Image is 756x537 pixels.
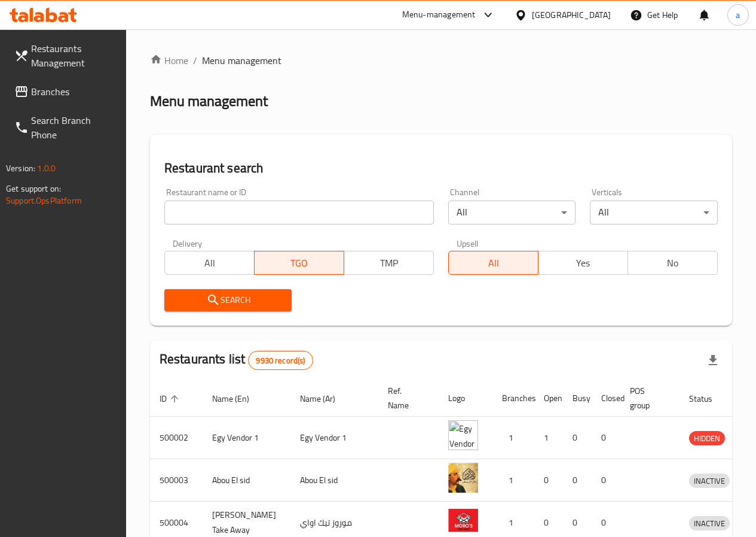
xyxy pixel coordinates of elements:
[150,53,732,68] nav: breadcrumb
[689,432,725,445] span: HIDDEN
[492,417,534,459] td: 1
[170,254,250,272] span: All
[689,474,730,488] span: INACTIVE
[349,254,429,272] span: TMP
[590,201,718,224] div: All
[290,459,378,502] td: Abou El sid
[630,384,665,412] span: POS group
[439,380,492,417] th: Logo
[628,251,718,275] button: No
[6,160,35,176] span: Version:
[448,505,478,535] img: Moro's Take Away
[454,254,534,272] span: All
[173,239,203,247] label: Delivery
[534,417,563,459] td: 1
[37,160,56,176] span: 1.0.0
[150,53,188,68] a: Home
[5,34,126,77] a: Restaurants Management
[448,463,478,493] img: Abou El sid
[563,459,592,502] td: 0
[534,459,563,502] td: 0
[543,254,623,272] span: Yes
[689,392,728,406] span: Status
[160,392,182,406] span: ID
[5,77,126,106] a: Branches
[388,384,424,412] span: Ref. Name
[592,459,620,502] td: 0
[492,459,534,502] td: 1
[164,251,255,275] button: All
[259,254,339,272] span: TGO
[160,350,313,370] h2: Restaurants list
[538,251,628,275] button: Yes
[448,251,538,275] button: All
[6,181,61,196] span: Get support on:
[563,380,592,417] th: Busy
[532,8,611,22] div: [GEOGRAPHIC_DATA]
[689,431,725,445] div: HIDDEN
[563,417,592,459] td: 0
[31,84,117,99] span: Branches
[300,392,351,406] span: Name (Ar)
[689,474,730,488] div: INACTIVE
[31,41,117,70] span: Restaurants Management
[448,201,576,224] div: All
[534,380,563,417] th: Open
[150,417,203,459] td: 500002
[202,53,281,68] span: Menu management
[249,355,312,366] span: 9930 record(s)
[193,53,197,68] li: /
[164,201,434,224] input: Search for restaurant name or ID..
[212,392,265,406] span: Name (En)
[150,92,268,111] h2: Menu management
[31,113,117,142] span: Search Branch Phone
[689,517,730,530] span: INACTIVE
[448,420,478,450] img: Egy Vendor 1
[492,380,534,417] th: Branches
[5,106,126,149] a: Search Branch Phone
[203,417,290,459] td: Egy Vendor 1
[344,251,434,275] button: TMP
[164,159,718,177] h2: Restaurant search
[592,380,620,417] th: Closed
[254,251,344,275] button: TGO
[457,239,479,247] label: Upsell
[290,417,378,459] td: Egy Vendor 1
[174,293,283,308] span: Search
[203,459,290,502] td: Abou El sid
[592,417,620,459] td: 0
[689,516,730,530] div: INACTIVE
[164,289,292,311] button: Search
[248,351,313,370] div: Total records count
[6,193,82,208] a: Support.OpsPlatform
[736,8,740,22] span: a
[402,8,476,22] div: Menu-management
[150,459,203,502] td: 500003
[633,254,713,272] span: No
